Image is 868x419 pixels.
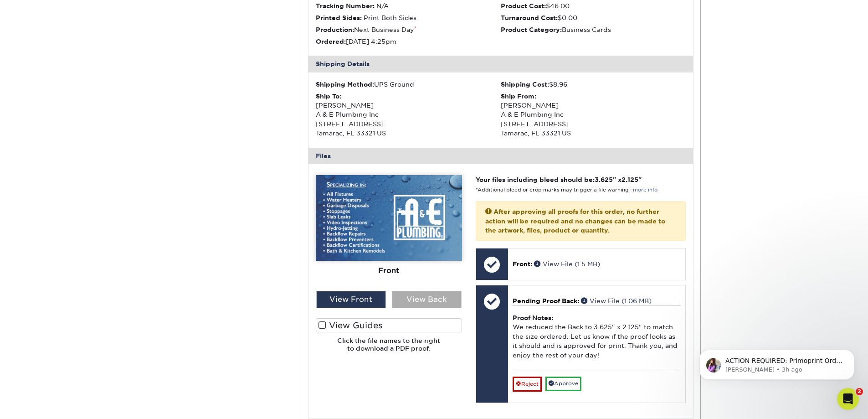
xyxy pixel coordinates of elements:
[513,260,532,268] span: Front:
[316,81,374,88] strong: Shipping Method:
[581,297,652,305] a: View File (1.06 MB)
[316,2,375,10] strong: Tracking Number:
[501,93,536,100] strong: Ship From:
[316,261,462,281] div: Front
[513,377,542,391] a: Reject
[501,13,686,22] li: $0.00
[476,176,642,183] strong: Your files including bleed should be: " x "
[501,25,686,34] li: Business Cards
[476,187,657,193] small: *Additional bleed or crop marks may trigger a file warning –
[513,297,579,305] span: Pending Proof Back:
[316,37,501,46] li: [DATE] 4:25pm
[364,14,416,21] span: Print Both Sides
[856,388,863,395] span: 2
[501,1,686,10] li: $46.00
[633,187,657,193] a: more info
[316,318,462,332] label: View Guides
[501,14,558,21] strong: Turnaround Cost:
[513,314,553,321] strong: Proof Notes:
[376,2,389,10] span: N/A
[837,388,859,410] iframe: Intercom live chat
[316,26,354,33] strong: Production:
[686,331,868,394] iframe: Intercom notifications message
[308,56,693,72] div: Shipping Details
[316,14,362,21] strong: Printed Sides:
[40,35,157,43] p: Message from Erica, sent 3h ago
[501,81,549,88] strong: Shipping Cost:
[316,80,501,89] div: UPS Ground
[40,26,157,233] span: ACTION REQUIRED: Primoprint Order 25102-42510-45502 Thank you for placing your print order with P...
[316,291,386,308] div: View Front
[534,260,600,268] a: View File (1.5 MB)
[621,176,638,183] span: 2.125
[595,176,613,183] span: 3.625
[392,291,462,308] div: View Back
[545,377,581,391] a: Approve
[485,208,665,234] strong: After approving all proofs for this order, no further action will be required and no changes can ...
[501,2,546,10] strong: Product Cost:
[501,26,562,33] strong: Product Category:
[316,92,501,138] div: [PERSON_NAME] A & E Plumbing Inc [STREET_ADDRESS] Tamarac, FL 33321 US
[513,305,681,369] div: We reduced the Back to 3.625" x 2.125" to match the size ordered. Let us know if the proof looks ...
[316,38,346,45] strong: Ordered:
[308,148,693,164] div: Files
[501,92,686,138] div: [PERSON_NAME] A & E Plumbing Inc [STREET_ADDRESS] Tamarac, FL 33321 US
[316,337,462,359] h6: Click the file names to the right to download a PDF proof.
[501,80,686,89] div: $8.96
[316,25,501,34] li: Next Business Day
[316,93,341,100] strong: Ship To:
